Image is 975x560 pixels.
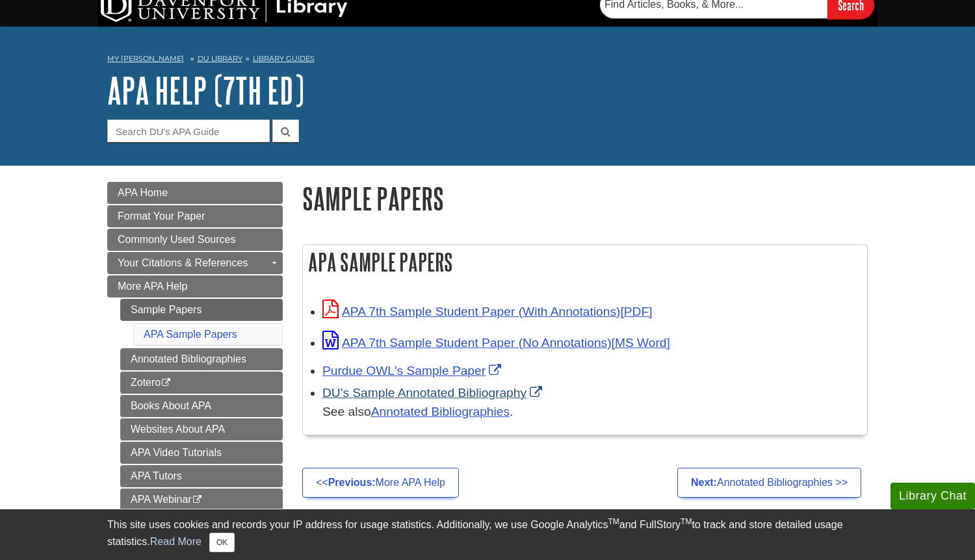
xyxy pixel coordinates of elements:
a: Annotated Bibliographies [371,405,510,418]
h1: Sample Papers [302,182,868,215]
a: Commonly Used Sources [107,229,283,251]
button: Library Chat [890,483,975,509]
strong: Next: [691,477,717,488]
i: This link opens in a new window [192,496,203,504]
a: Zotero [120,372,283,394]
a: Link opens in new window [322,336,670,350]
span: Your Citations & References [118,257,248,268]
span: Commonly Used Sources [118,234,235,245]
a: Annotated Bibliographies [120,348,283,370]
a: APA Sample Papers [144,329,237,340]
a: Websites About APA [120,418,283,440]
a: Link opens in new window [322,386,545,400]
a: Sample Papers [120,299,283,321]
a: APA Help (7th Ed) [107,70,304,110]
a: APA Webinar [120,489,283,511]
a: Read More [150,536,201,547]
a: APA Video Tutorials [120,442,283,464]
a: Link opens in new window [322,364,504,377]
a: Format Your Paper [107,205,283,227]
i: This link opens in a new window [161,379,172,387]
sup: TM [681,517,692,526]
sup: TM [608,517,619,526]
button: Close [209,533,235,552]
a: More APA Help [107,275,283,298]
a: APA Tutors [120,465,283,487]
input: Search DU's APA Guide [107,120,270,142]
div: This site uses cookies and records your IP address for usage statistics. Additionally, we use Goo... [107,517,868,552]
div: See also . [322,403,861,422]
h2: APA Sample Papers [303,245,867,279]
a: Next:Annotated Bibliographies >> [677,468,861,498]
span: More APA Help [118,281,187,292]
div: Guide Page Menu [107,182,283,534]
span: Format Your Paper [118,210,205,222]
strong: Previous: [328,477,376,488]
a: My [PERSON_NAME] [107,53,184,64]
span: APA Home [118,187,168,198]
a: Books About APA [120,395,283,417]
a: <<Previous:More APA Help [302,468,459,498]
a: Link opens in new window [322,305,652,318]
nav: breadcrumb [107,50,868,71]
a: Library Guides [253,54,315,63]
a: APA Home [107,182,283,204]
a: Your Citations & References [107,252,283,274]
a: DU Library [198,54,242,63]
